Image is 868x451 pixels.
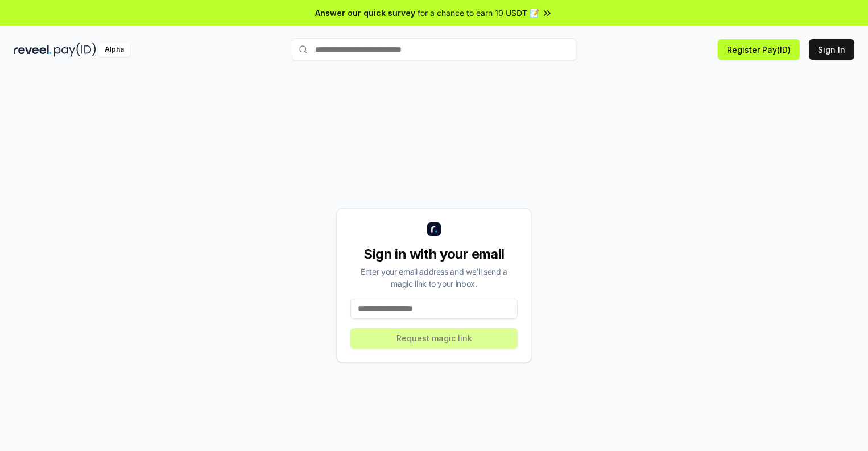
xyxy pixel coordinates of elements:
div: Alpha [98,43,130,57]
span: Answer our quick survey [315,7,415,19]
img: logo_small [427,222,441,236]
button: Sign In [809,39,854,60]
button: Register Pay(ID) [718,39,800,60]
div: Enter your email address and we’ll send a magic link to your inbox. [350,266,518,289]
span: for a chance to earn 10 USDT 📝 [418,7,539,19]
div: Sign in with your email [350,245,518,263]
img: reveel_dark [14,43,52,57]
img: pay_id [54,43,96,57]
